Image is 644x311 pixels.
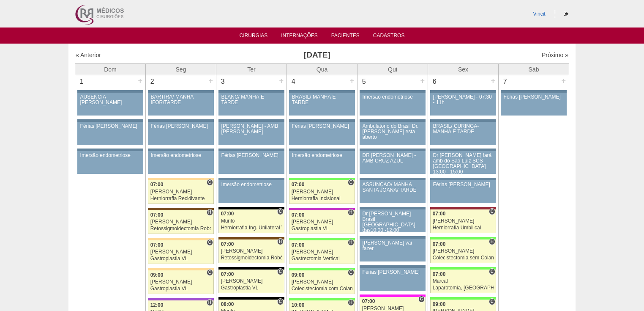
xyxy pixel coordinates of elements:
div: Key: Aviso [360,207,426,209]
a: Ambulatorio do Brasil Dr. [PERSON_NAME] esta aberto [360,122,426,145]
div: BLANC/ MANHÃ E TARDE [221,94,282,105]
span: Consultório [277,268,284,275]
div: Marcal [433,278,494,284]
span: 07:00 [221,241,234,247]
a: C 07:00 [PERSON_NAME] Gastroplastia VL [218,270,284,293]
div: Key: Sírio Libanês [430,207,496,209]
a: H 07:00 [PERSON_NAME] Retossigmoidectomia Robótica [218,239,284,263]
div: Gastroplastia VL [292,226,353,231]
a: « Anterior [76,52,101,58]
div: Key: Brasil [289,178,355,180]
div: Key: Brasil [289,298,355,300]
div: Key: Aviso [360,236,426,239]
span: 08:00 [221,301,234,307]
div: [PERSON_NAME] [292,249,353,255]
th: Sáb [499,63,569,75]
div: Herniorrafia Incisional [292,196,353,201]
div: Key: Aviso [289,149,355,151]
div: Murilo [221,218,282,224]
div: Imersão endometriose [80,153,141,158]
span: Hospital [277,238,284,245]
div: Key: Pro Matre [360,294,426,297]
span: Consultório [489,298,495,305]
div: ASSUNÇÃO/ MANHÃ SANTA JOANA/ TARDE [363,182,423,193]
a: Férias [PERSON_NAME] [218,151,284,174]
a: BLANC/ MANHÃ E TARDE [218,93,284,116]
a: Internações [281,33,318,41]
div: 1 [75,75,88,88]
a: C 07:00 [PERSON_NAME] Herniorrafia Umbilical [430,209,496,233]
th: Ter [216,63,287,75]
div: Dr [PERSON_NAME] Brasil [GEOGRAPHIC_DATA] das10:00 -12:00 [363,211,423,234]
div: Key: Aviso [218,178,284,180]
span: 07:00 [433,271,446,277]
div: [PERSON_NAME] - 07:30 - 11h [433,94,494,105]
span: Consultório [277,208,284,215]
div: Key: Aviso [289,119,355,122]
div: Key: Aviso [148,149,214,151]
div: Laparotomia, [GEOGRAPHIC_DATA], Drenagem, Bridas VL [433,285,494,291]
div: Key: Blanc [218,297,284,300]
div: Key: Bartira [148,178,214,180]
div: AUSENCIA [PERSON_NAME] [80,94,141,105]
div: [PERSON_NAME] [221,248,282,254]
div: Imersão endometriose [363,94,423,100]
div: Gastroplastia VL [150,256,212,261]
span: Hospital [207,209,213,216]
a: Imersão endometriose [218,180,284,203]
a: DR [PERSON_NAME] - AMB CRUZ AZUL [360,151,426,174]
div: Key: Aviso [430,178,496,180]
span: 07:00 [150,182,164,187]
a: Vincit [533,11,546,17]
a: Férias [PERSON_NAME] [148,122,214,145]
span: Consultório [489,208,495,215]
span: Consultório [348,179,354,186]
div: [PERSON_NAME] [433,218,494,224]
div: Key: Aviso [430,90,496,93]
a: [PERSON_NAME] vai fazer [360,239,426,261]
div: Imersão endometriose [221,182,282,187]
th: Qua [287,63,357,75]
div: Key: Aviso [218,119,284,122]
div: Férias [PERSON_NAME] [363,270,423,275]
span: Consultório [207,179,213,186]
div: + [348,75,355,86]
div: Key: Aviso [430,119,496,122]
div: [PERSON_NAME] [292,189,353,195]
a: C 07:00 [PERSON_NAME] Gastroplastia VL [148,240,214,264]
span: 07:00 [150,212,164,218]
div: + [419,75,426,86]
div: 6 [428,75,441,88]
div: Férias [PERSON_NAME] [80,124,141,129]
span: 09:00 [292,272,305,278]
div: Key: Santa Joana [148,208,214,210]
div: [PERSON_NAME] - AMB [PERSON_NAME] [221,124,282,135]
span: 09:00 [433,301,446,307]
th: Dom [75,63,146,75]
div: Key: Brasil [289,268,355,270]
div: Key: Aviso [218,90,284,93]
div: + [278,75,285,86]
div: Key: Aviso [360,90,426,93]
div: Imersão endometriose [151,153,211,158]
div: Férias [PERSON_NAME] [221,153,282,158]
div: Key: Aviso [430,149,496,151]
span: Consultório [207,239,213,246]
div: Key: Bartira [148,268,214,270]
div: Férias [PERSON_NAME] [151,124,211,129]
div: + [489,75,497,86]
span: Consultório [207,269,213,276]
a: Férias [PERSON_NAME] [289,122,355,145]
a: C 07:00 [PERSON_NAME] Herniorrafia Incisional [289,180,355,204]
div: DR [PERSON_NAME] - AMB CRUZ AZUL [363,153,423,164]
a: Férias [PERSON_NAME] [77,122,143,145]
div: Key: Brasil [430,297,496,300]
span: Hospital [348,209,354,216]
span: 07:00 [221,271,234,277]
a: H 07:00 [PERSON_NAME] Colecistectomia sem Colangiografia VL [430,239,496,263]
span: Hospital [348,239,354,246]
div: Férias [PERSON_NAME] [433,182,494,187]
div: Key: Aviso [77,119,143,122]
a: Imersão endometriose [360,93,426,116]
div: Key: Aviso [77,90,143,93]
